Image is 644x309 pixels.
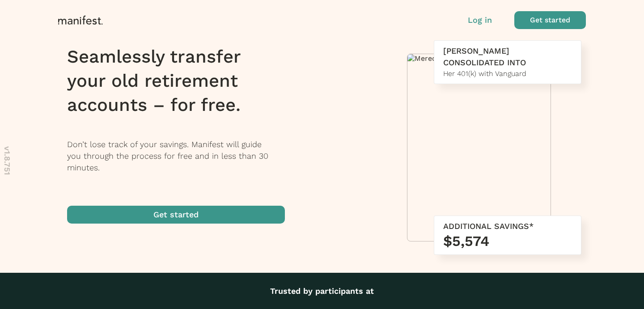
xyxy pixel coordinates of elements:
[443,68,572,79] div: Her 401(k) with Vanguard
[67,45,297,117] h1: Seamlessly transfer your old retirement accounts – for free.
[443,45,572,68] div: [PERSON_NAME] CONSOLIDATED INTO
[67,139,297,174] p: Don’t lose track of your savings. Manifest will guide you through the process for free and in les...
[1,146,13,175] p: v 1.8.751
[443,232,572,250] h3: $5,574
[407,54,551,63] img: Meredith
[67,206,285,224] button: Get started
[443,220,572,232] div: ADDITIONAL SAVINGS*
[468,14,492,26] button: Log in
[514,11,586,29] button: Get started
